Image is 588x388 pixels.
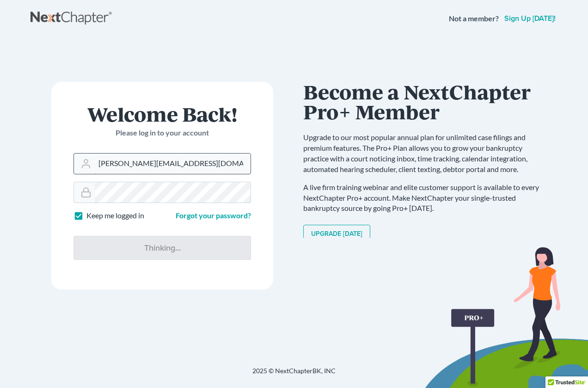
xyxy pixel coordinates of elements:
h1: Welcome Back! [73,104,251,124]
strong: Not a member? [449,13,499,24]
a: Upgrade [DATE] [303,225,370,243]
a: Forgot your password? [176,211,251,220]
p: Upgrade to our most popular annual plan for unlimited case filings and premium features. The Pro+... [303,132,548,174]
h1: Become a NextChapter Pro+ Member [303,82,548,121]
p: Please log in to your account [73,128,251,138]
p: A live firm training webinar and elite customer support is available to every NextChapter Pro+ ac... [303,182,548,214]
div: 2025 © NextChapterBK, INC [31,366,557,383]
a: Sign up [DATE]! [502,15,557,22]
label: Keep me logged in [86,210,144,221]
input: Email Address [95,154,251,174]
input: Thinking... [73,236,251,260]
